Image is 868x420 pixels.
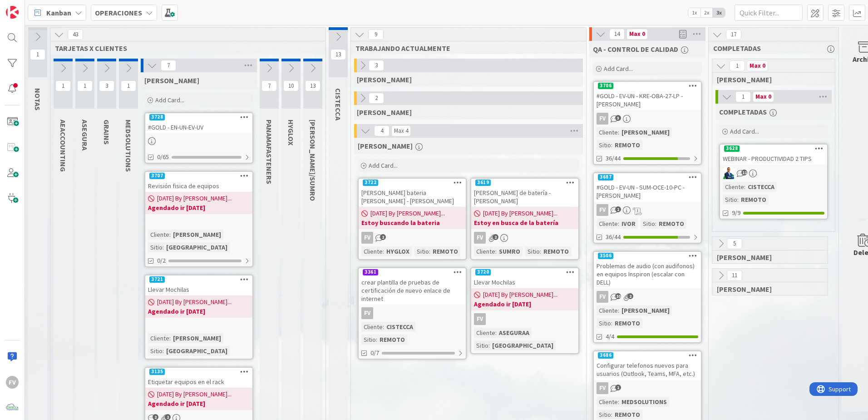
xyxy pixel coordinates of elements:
[490,340,556,350] div: [GEOGRAPHIC_DATA]
[739,195,769,205] div: REMOTO
[470,267,579,354] a: 3720Llevar Mochilas[DATE] By [PERSON_NAME]...Agendado ir [DATE]FVCliente:ASEGURAASitio:[GEOGRAPHI...
[594,90,701,110] div: #GOLD - EV-UN - KRE-OBA-27-LP - [PERSON_NAME]
[618,127,619,137] span: :
[612,410,642,420] div: REMOTO
[629,32,645,36] div: Max 0
[713,8,725,17] span: 3x
[157,194,232,203] span: [DATE] By [PERSON_NAME]...
[148,230,169,240] div: Cliente
[612,140,642,150] div: REMOTO
[741,170,747,175] span: 11
[163,242,164,252] span: :
[493,234,498,240] span: 2
[46,7,71,18] span: Kanban
[361,307,373,319] div: FV
[719,107,767,116] span: COMPLETADAS
[618,397,619,407] span: :
[717,285,816,294] span: FERNANDO
[593,81,702,165] a: 3706#GOLD - EV-UN - KRE-OBA-27-LP - [PERSON_NAME]FVCliente:[PERSON_NAME]Sitio:REMOTO36/44
[497,246,523,256] div: SUMRO
[497,328,532,338] div: ASEGURAA
[355,44,575,53] span: TRABAJANDO ACTUALMENTE
[615,293,621,299] span: 10
[594,360,701,380] div: Configurar telefonos nuevos para usuarios (Outlook, Teams, MFA, etc.)
[149,114,165,120] div: 3728
[744,182,745,192] span: :
[144,112,253,164] a: 3728#GOLD - EN-UN-EV-UV0/65
[161,60,176,71] span: 7
[384,246,412,256] div: HYGLOX
[155,96,184,104] span: Add Card...
[148,203,250,212] b: Agendado ir [DATE]
[95,8,142,17] b: OPERACIONES
[363,269,378,275] div: 3361
[358,141,413,150] span: FERNANDO
[750,64,765,68] div: Max 0
[474,340,488,350] div: Sitio
[597,204,608,216] div: FV
[594,173,701,201] div: 3687#GOLD - EV-UN - SUM-OCE-10-PC - [PERSON_NAME]
[164,242,230,252] div: [GEOGRAPHIC_DATA]
[145,172,252,192] div: 3707Revisión fisica de equipos
[525,246,540,256] div: Sitio
[474,246,495,256] div: Cliente
[688,8,700,17] span: 1x
[157,256,166,265] span: 0/2
[618,219,619,229] span: :
[495,328,497,338] span: :
[597,318,611,328] div: Sitio
[363,180,378,186] div: 3722
[429,246,430,256] span: :
[597,140,611,150] div: Sitio
[471,179,578,207] div: 3619[PERSON_NAME] de batería - [PERSON_NAME]
[540,246,541,256] span: :
[593,45,678,54] span: QA - CONTROL DE CALIDAD
[169,230,171,240] span: :
[330,49,346,60] span: 13
[145,113,252,133] div: 3728#GOLD - EN-UN-EV-UV
[720,145,827,153] div: 3628
[55,44,314,53] span: TARJETAS X CLIENTES
[611,410,612,420] span: :
[720,167,827,179] div: GA
[380,234,386,240] span: 2
[6,6,19,19] img: Visit kanbanzone.com
[149,369,165,375] div: 3135
[717,253,816,262] span: NAVIL
[606,232,621,242] span: 36/44
[594,252,701,288] div: 3506Problemas de audio (con audifonos) en equipos Inspiron (escalar con DELL)
[641,219,655,229] div: Sitio
[609,29,625,40] span: 14
[383,322,384,332] span: :
[726,29,741,40] span: 17
[594,351,701,380] div: 3686Configurar telefonos nuevos para usuarios (Outlook, Teams, MFA, etc.)
[148,242,163,252] div: Sitio
[597,410,611,420] div: Sitio
[157,152,169,162] span: 0/65
[145,275,252,284] div: 3721
[594,351,701,360] div: 3686
[597,219,618,229] div: Cliente
[369,60,384,71] span: 3
[99,80,114,91] span: 3
[121,80,136,91] span: 1
[597,397,618,407] div: Cliente
[735,5,803,21] input: Quick Filter...
[606,154,621,163] span: 36/44
[370,209,445,218] span: [DATE] By [PERSON_NAME]...
[598,253,613,259] div: 3506
[745,182,777,192] div: CISTECCA
[153,414,158,420] span: 2
[594,173,701,181] div: 3687
[148,333,169,343] div: Cliente
[359,307,466,319] div: FV
[474,328,495,338] div: Cliente
[145,172,252,180] div: 3707
[735,91,751,102] span: 1
[144,76,199,85] span: KRESTON
[359,268,466,276] div: 3361
[265,120,274,184] span: PANAMAFASTENERS
[615,206,621,212] span: 1
[430,246,460,256] div: REMOTO
[475,180,491,186] div: 3619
